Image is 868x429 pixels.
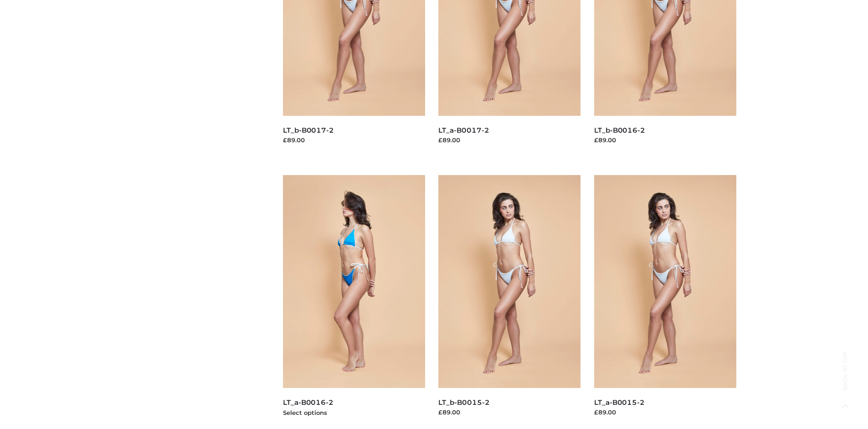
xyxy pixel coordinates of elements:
[438,408,580,417] div: £89.00
[594,408,736,417] div: £89.00
[594,398,645,407] a: LT_a-B0015-2
[594,135,736,145] div: £89.00
[283,126,334,134] a: LT_b-B0017-2
[438,135,580,145] div: £89.00
[283,398,334,407] a: LT_a-B0016-2
[438,398,489,407] a: LT_b-B0015-2
[283,135,425,145] div: £89.00
[283,409,327,416] a: Select options
[438,126,489,134] a: LT_a-B0017-2
[834,367,857,390] span: Back to top
[594,126,645,134] a: LT_b-B0016-2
